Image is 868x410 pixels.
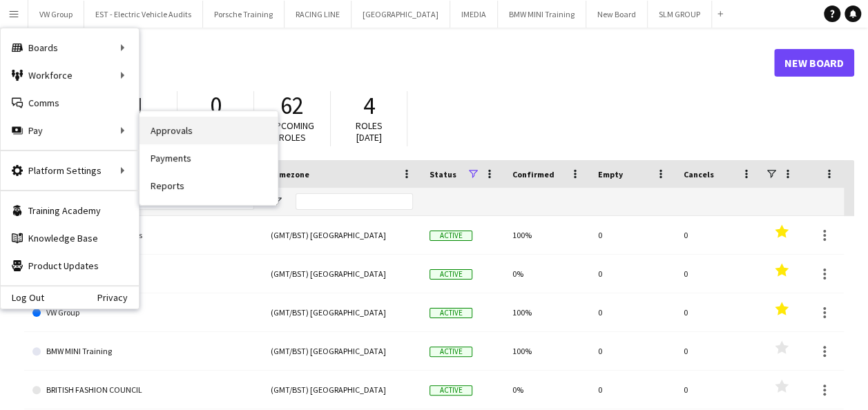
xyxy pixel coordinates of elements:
div: 0 [675,216,761,254]
span: Empty [598,169,623,179]
button: IMEDIA [450,1,498,28]
a: Knowledge Base [1,224,139,252]
div: (GMT/BST) [GEOGRAPHIC_DATA] [262,371,421,409]
div: 100% [504,293,590,331]
span: Timezone [271,169,309,179]
a: Log Out [1,292,44,303]
a: Payments [139,144,278,172]
span: Active [430,346,472,357]
span: Status [430,169,456,179]
button: RACING LINE [284,1,351,28]
span: 0 [210,90,222,121]
div: (GMT/BST) [GEOGRAPHIC_DATA] [262,332,421,370]
span: Cancels [684,169,714,179]
a: Privacy [97,292,139,303]
div: 0 [590,371,675,409]
div: Workforce [1,61,139,89]
button: EST - Electric Vehicle Audits [84,1,203,28]
div: 0 [590,293,675,331]
div: 0 [675,293,761,331]
div: (GMT/BST) [GEOGRAPHIC_DATA] [262,293,421,331]
div: 100% [504,216,590,254]
a: Training Academy [1,197,139,224]
div: 100% [504,332,590,370]
div: 0 [675,332,761,370]
a: Comms [1,89,139,117]
div: 0 [590,255,675,293]
button: Porsche Training [203,1,284,28]
span: Active [430,385,472,396]
a: MERCEDES RETAIL [32,255,254,293]
span: 62 [280,90,304,121]
div: 0 [590,216,675,254]
button: New Board [586,1,648,28]
div: 0 [590,332,675,370]
a: New Board [774,49,854,77]
span: Active [430,269,472,280]
a: BRITISH FASHION COUNCIL [32,371,254,409]
a: BMW MINI Training [32,332,254,371]
a: Reports [139,172,278,199]
div: Boards [1,34,139,61]
div: 0 [675,255,761,293]
div: 0% [504,255,590,293]
div: Pay [1,117,139,144]
span: Active [430,308,472,318]
div: 0 [675,371,761,409]
div: 0% [504,371,590,409]
button: BMW MINI Training [498,1,586,28]
button: VW Group [28,1,84,28]
a: Approvals [139,117,278,144]
span: 4 [363,90,375,121]
div: (GMT/BST) [GEOGRAPHIC_DATA] [262,216,421,254]
input: Timezone Filter Input [296,193,413,210]
h1: Boards [24,52,774,73]
span: Active [430,231,472,241]
div: Platform Settings [1,157,139,184]
div: (GMT/BST) [GEOGRAPHIC_DATA] [262,255,421,293]
button: SLM GROUP [648,1,712,28]
span: Roles [DATE] [356,119,383,144]
a: VW Group [32,293,254,332]
span: Upcoming roles [270,119,314,144]
a: Product Updates [1,252,139,280]
span: Confirmed [512,169,554,179]
a: EST - Electric Vehicle Audits [32,216,254,255]
button: [GEOGRAPHIC_DATA] [351,1,450,28]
